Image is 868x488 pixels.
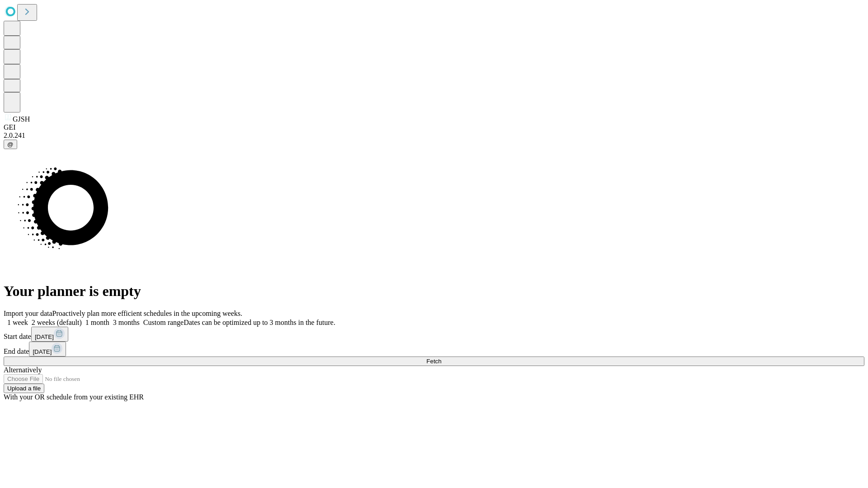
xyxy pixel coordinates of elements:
span: Alternatively [4,366,42,374]
span: Fetch [426,358,441,365]
span: 3 months [113,319,140,326]
span: 2 weeks (default) [32,319,82,326]
button: [DATE] [31,327,68,342]
div: 2.0.241 [4,131,864,140]
span: 1 week [7,319,28,326]
div: Start date [4,327,864,342]
button: Upload a file [4,384,44,393]
button: Fetch [4,357,864,366]
div: GEI [4,123,864,131]
span: Custom range [143,319,184,326]
span: With your OR schedule from your existing EHR [4,393,144,401]
span: [DATE] [35,333,54,340]
span: @ [7,141,14,148]
span: GJSH [13,115,30,123]
span: [DATE] [33,348,52,355]
span: Dates can be optimized up to 3 months in the future. [184,319,335,326]
button: [DATE] [29,342,66,357]
h1: Your planner is empty [4,283,864,300]
div: End date [4,342,864,357]
span: Proactively plan more efficient schedules in the upcoming weeks. [52,310,242,317]
span: Import your data [4,310,52,317]
button: @ [4,140,17,149]
span: 1 month [85,319,109,326]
